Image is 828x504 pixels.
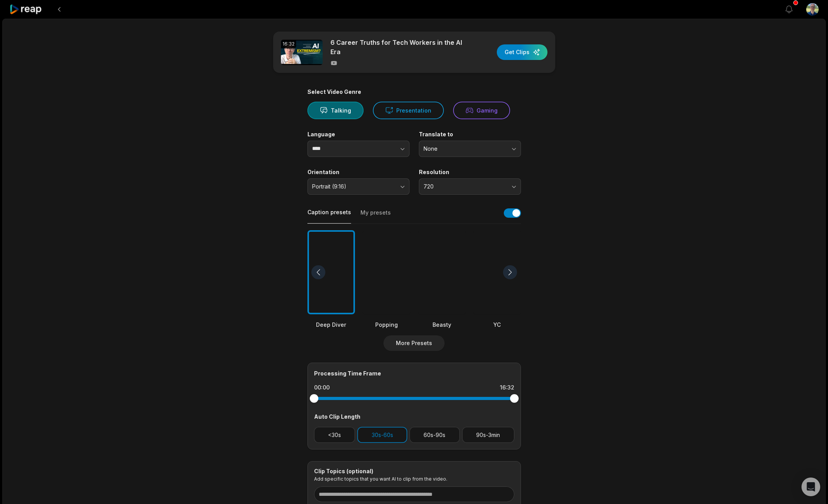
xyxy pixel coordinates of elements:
button: <30s [314,427,355,443]
div: Clip Topics (optional) [314,468,514,475]
p: Add specific topics that you want AI to clip from the video. [314,476,514,482]
div: YC [473,321,521,329]
div: 00:00 [314,384,330,391]
div: Select Video Genre [307,88,521,95]
button: Caption presets [307,208,351,224]
p: 6 Career Truths for Tech Workers in the AI Era [330,38,465,56]
div: Popping [363,321,410,329]
button: Presentation [373,102,444,119]
span: 720 [424,183,505,190]
button: 30s-60s [357,427,407,443]
button: 720 [419,178,521,195]
div: Deep Diver [307,321,355,329]
span: Portrait (9:16) [312,183,394,190]
button: More Presets [383,335,445,351]
button: 60s-90s [410,427,460,443]
div: Beasty [418,321,466,329]
div: 16:32 [281,40,296,48]
button: My presets [360,209,391,224]
button: Talking [307,102,364,119]
div: Processing Time Frame [314,369,514,377]
button: Portrait (9:16) [307,178,410,195]
label: Resolution [419,169,521,176]
button: 90s-3min [462,427,514,443]
div: Auto Clip Length [314,412,514,421]
span: None [424,145,505,152]
button: None [419,141,521,157]
div: 16:32 [500,384,514,391]
div: Open Intercom Messenger [802,478,820,496]
label: Translate to [419,131,521,138]
button: Gaming [453,102,510,119]
label: Language [307,131,410,138]
label: Orientation [307,169,410,176]
button: Get Clips [497,44,547,60]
